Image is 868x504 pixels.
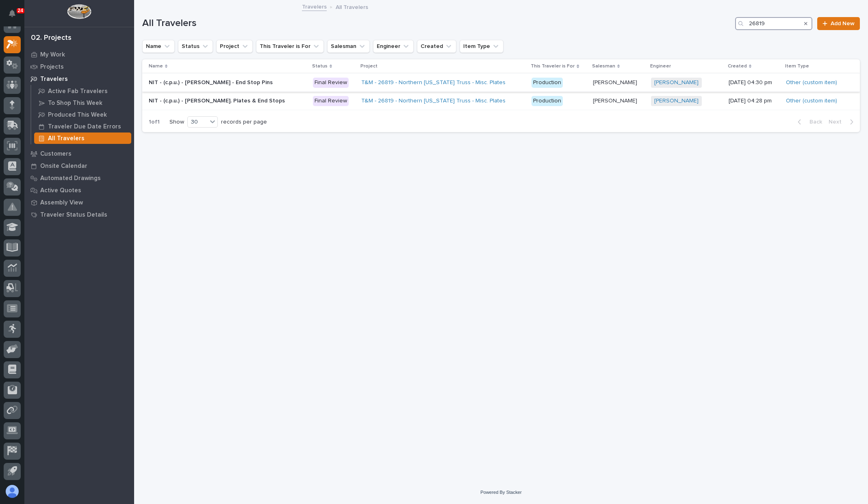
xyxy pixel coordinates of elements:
p: All Travelers [336,2,368,11]
div: Production [532,96,563,106]
button: Created [417,40,456,53]
p: Customers [40,150,72,158]
a: Customers [24,148,134,160]
button: users-avatar [4,483,21,500]
p: 24 [18,8,23,13]
button: Project [216,40,253,53]
div: Final Review [313,96,349,106]
div: 02. Projects [31,34,72,43]
p: Item Type [785,62,809,71]
button: Item Type [460,40,503,53]
p: [PERSON_NAME] [593,78,639,86]
button: Status [178,40,213,53]
span: Add New [831,21,855,26]
a: All Travelers [31,133,134,144]
p: To Shop This Week [48,100,102,107]
a: Traveler Due Date Errors [31,121,134,132]
p: Active Fab Travelers [48,88,108,95]
a: Assembly View [24,196,134,209]
p: This Traveler is For [531,62,575,71]
p: NIT - (c.p.u.) - [PERSON_NAME]. Plates & End Stops [149,98,291,104]
a: Produced This Week [31,109,134,120]
p: [PERSON_NAME] [593,96,639,104]
p: Status [312,62,328,71]
a: Travelers [24,73,134,85]
a: Other (custom item) [786,98,837,104]
a: Active Quotes [24,184,134,196]
a: T&M - 26819 - Northern [US_STATE] Truss - Misc. Plates [361,79,506,86]
p: [DATE] 04:30 pm [729,79,779,86]
a: [PERSON_NAME] [654,79,699,86]
a: To Shop This Week [31,97,134,109]
a: Powered By Stacker [480,490,521,495]
p: records per page [221,119,267,126]
button: This Traveler is For [256,40,324,53]
div: Final Review [313,78,349,88]
button: Name [142,40,175,53]
p: All Travelers [48,135,85,142]
a: Active Fab Travelers [31,85,134,97]
p: Travelers [40,76,68,83]
a: Traveler Status Details [24,209,134,221]
p: 1 of 1 [142,112,166,132]
p: [DATE] 04:28 pm [729,98,779,104]
p: Name [149,62,163,71]
a: Automated Drawings [24,172,134,184]
p: Traveler Due Date Errors [48,123,121,130]
a: Other (custom item) [786,79,837,86]
div: Notifications24 [10,10,21,23]
a: T&M - 26819 - Northern [US_STATE] Truss - Misc. Plates [361,98,506,104]
a: [PERSON_NAME] [654,98,699,104]
p: Active Quotes [40,187,81,194]
p: Show [169,119,184,126]
p: NIT - (c.p.u.) - [PERSON_NAME] - End Stop Pins [149,79,291,86]
p: Traveler Status Details [40,211,107,219]
p: Salesman [592,62,615,71]
div: Production [532,78,563,88]
a: My Work [24,48,134,61]
button: Engineer [373,40,414,53]
a: Projects [24,61,134,73]
p: Onsite Calendar [40,163,87,170]
div: 30 [188,118,207,126]
tr: NIT - (c.p.u.) - [PERSON_NAME]. Plates & End StopsFinal ReviewT&M - 26819 - Northern [US_STATE] T... [142,92,860,110]
a: Add New [817,17,860,30]
p: Assembly View [40,199,83,206]
p: Projects [40,63,64,71]
p: Automated Drawings [40,175,101,182]
button: Next [825,118,860,126]
button: Back [791,118,825,126]
img: Workspace Logo [67,4,91,19]
span: Back [805,118,822,126]
p: Project [360,62,378,71]
tr: NIT - (c.p.u.) - [PERSON_NAME] - End Stop PinsFinal ReviewT&M - 26819 - Northern [US_STATE] Truss... [142,74,860,92]
p: Created [728,62,747,71]
button: Notifications [4,5,21,22]
input: Search [735,17,812,30]
button: Salesman [327,40,370,53]
span: Next [829,118,846,126]
h1: All Travelers [142,17,732,29]
p: Produced This Week [48,111,107,119]
p: Engineer [650,62,671,71]
a: Onsite Calendar [24,160,134,172]
a: Travelers [302,2,327,11]
p: My Work [40,51,65,59]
